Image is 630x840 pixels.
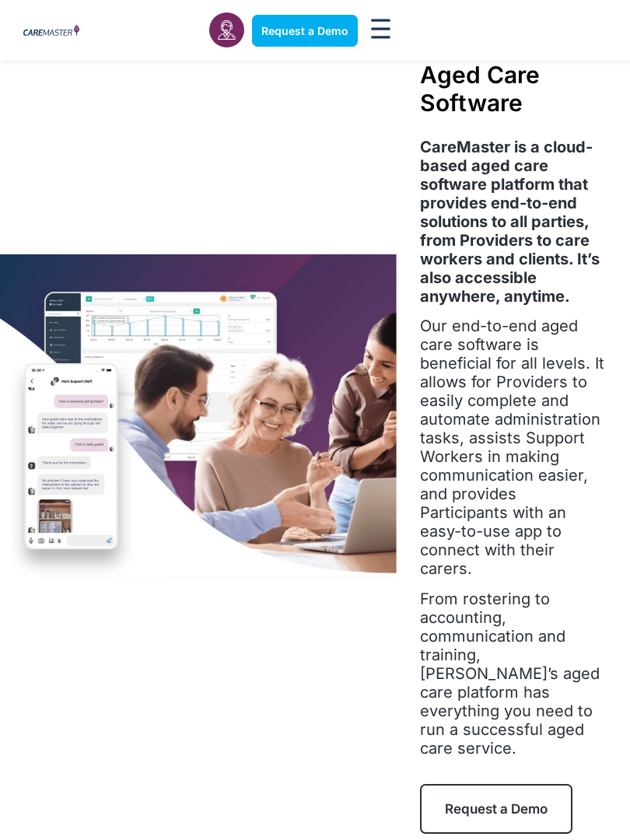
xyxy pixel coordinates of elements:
span: Our end-to-end aged care software is beneficial for all levels. It allows for Providers to easily... [420,317,604,578]
span: Request a Demo [261,24,348,37]
div: Menu Toggle [366,14,395,47]
h1: Aged Care Software [420,61,607,117]
a: Request a Demo [252,15,358,47]
span: From rostering to accounting, communication and training, [PERSON_NAME]’s aged care platform has ... [420,590,600,758]
strong: CareMaster is a cloud-based aged care software platform that provides end-to-end solutions to all... [420,138,600,306]
span: Request a Demo [445,801,548,817]
img: CareMaster Logo [23,25,79,37]
a: Request a Demo [420,784,572,834]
